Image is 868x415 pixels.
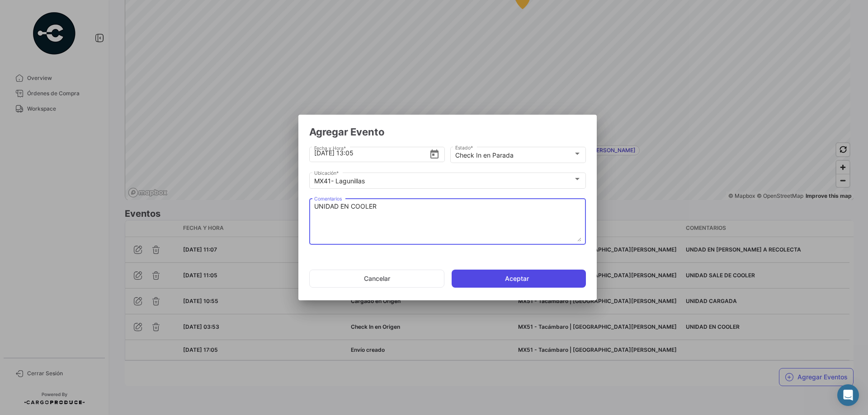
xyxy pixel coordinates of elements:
h2: Agregar Evento [309,126,586,138]
button: Open calendar [429,149,440,159]
button: Aceptar [452,270,586,288]
mat-select-trigger: Check In en Parada [455,151,514,159]
button: Cancelar [309,270,444,288]
input: Seleccionar una fecha [314,137,429,169]
mat-select-trigger: MX41- Lagunillas [314,177,365,185]
div: Abrir Intercom Messenger [837,384,859,406]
